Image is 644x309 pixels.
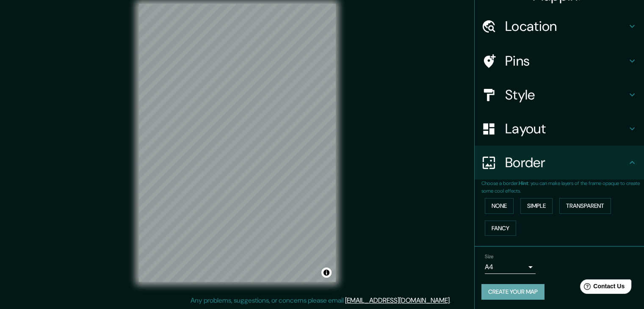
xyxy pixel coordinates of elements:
p: Choose a border. : you can make layers of the frame opaque to create some cool effects. [481,179,644,195]
canvas: Map [139,4,336,282]
b: Hint [519,180,528,187]
div: Border [475,146,644,179]
div: A4 [485,260,536,274]
h4: Border [505,154,627,171]
button: Simple [520,198,553,214]
div: Pins [475,44,644,78]
button: Toggle attribution [321,268,332,278]
div: Layout [475,112,644,146]
button: Transparent [559,198,611,214]
div: Style [475,78,644,112]
h4: Style [505,86,627,103]
h4: Location [505,18,627,35]
div: . [451,295,452,306]
button: Create your map [481,284,544,300]
p: Any problems, suggestions, or concerns please email . [191,295,451,306]
label: Size [485,253,494,260]
button: None [485,198,514,214]
a: [EMAIL_ADDRESS][DOMAIN_NAME] [345,296,450,305]
h4: Layout [505,120,627,137]
div: . [452,295,454,306]
iframe: Help widget launcher [569,276,635,300]
h4: Pins [505,52,627,69]
div: Location [475,9,644,43]
button: Fancy [485,221,516,236]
